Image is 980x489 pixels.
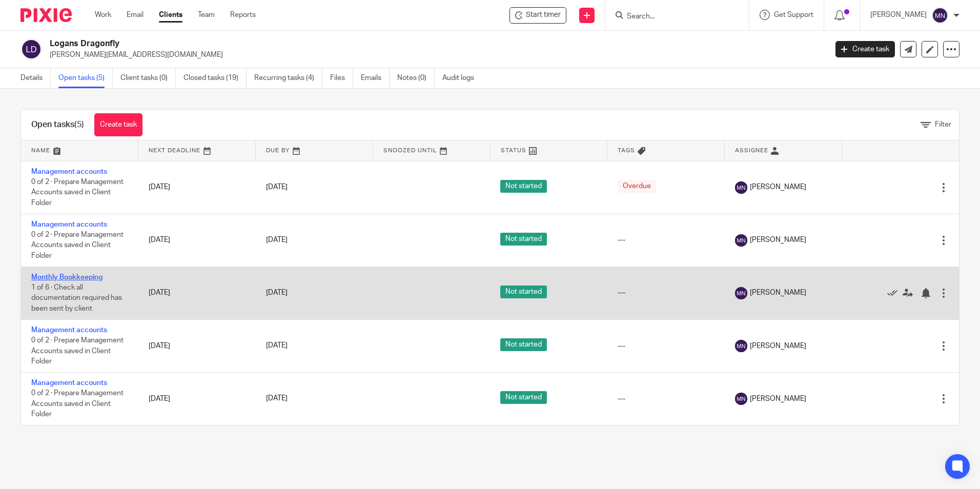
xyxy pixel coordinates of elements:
[198,10,215,20] a: Team
[618,148,635,153] span: Tags
[735,393,747,405] img: svg%3E
[735,181,747,194] img: svg%3E
[31,337,124,365] span: 0 of 2 · Prepare Management Accounts saved in Client Folder
[735,340,747,352] img: svg%3E
[31,379,107,386] a: Management accounts
[21,8,72,22] img: Pixie
[618,180,656,193] span: Overdue
[500,180,547,193] span: Not started
[383,148,437,153] span: Snoozed Until
[95,10,111,20] a: Work
[183,68,247,88] a: Closed tasks (19)
[750,182,806,192] span: [PERSON_NAME]
[50,38,666,49] h2: Logans Dragonfly
[31,284,122,312] span: 1 of 6 · Check all documentation required has been sent by client
[31,178,124,207] span: 0 of 2 · Prepare Management Accounts saved in Client Folder
[21,68,51,88] a: Details
[58,68,113,88] a: Open tasks (5)
[626,12,718,22] input: Search
[266,184,288,191] span: [DATE]
[870,10,927,20] p: [PERSON_NAME]
[31,274,103,281] a: Monthly Bookkeeping
[31,231,124,259] span: 0 of 2 · Prepare Management Accounts saved in Client Folder
[735,234,747,247] img: svg%3E
[935,121,951,128] span: Filter
[500,233,547,246] span: Not started
[31,327,107,334] a: Management accounts
[361,68,390,88] a: Emails
[94,113,142,136] a: Create task
[501,148,526,153] span: Status
[266,290,288,297] span: [DATE]
[31,119,84,130] h1: Open tasks
[774,11,813,18] span: Get Support
[932,7,948,24] img: svg%3E
[500,286,547,298] span: Not started
[750,235,806,245] span: [PERSON_NAME]
[330,68,353,88] a: Files
[397,68,435,88] a: Notes (0)
[138,267,256,319] td: [DATE]
[526,10,561,21] span: Start timer
[750,341,806,351] span: [PERSON_NAME]
[266,342,288,350] span: [DATE]
[618,341,714,351] div: ---
[138,319,256,372] td: [DATE]
[500,338,547,351] span: Not started
[31,168,107,175] a: Management accounts
[750,288,806,298] span: [PERSON_NAME]
[750,394,806,404] span: [PERSON_NAME]
[31,390,124,418] span: 0 of 2 · Prepare Management Accounts saved in Client Folder
[500,391,547,404] span: Not started
[887,288,903,298] a: Mark as done
[442,68,482,88] a: Audit logs
[266,395,288,402] span: [DATE]
[735,287,747,299] img: svg%3E
[835,41,895,57] a: Create task
[50,50,820,60] p: [PERSON_NAME][EMAIL_ADDRESS][DOMAIN_NAME]
[230,10,256,20] a: Reports
[138,161,256,214] td: [DATE]
[31,221,107,228] a: Management accounts
[509,7,566,24] div: Logans Dragonfly
[618,288,714,298] div: ---
[254,68,322,88] a: Recurring tasks (4)
[266,237,288,244] span: [DATE]
[127,10,144,20] a: Email
[138,214,256,267] td: [DATE]
[618,394,714,404] div: ---
[159,10,182,20] a: Clients
[618,235,714,245] div: ---
[21,38,42,60] img: svg%3E
[138,372,256,425] td: [DATE]
[74,120,84,129] span: (5)
[120,68,176,88] a: Client tasks (0)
